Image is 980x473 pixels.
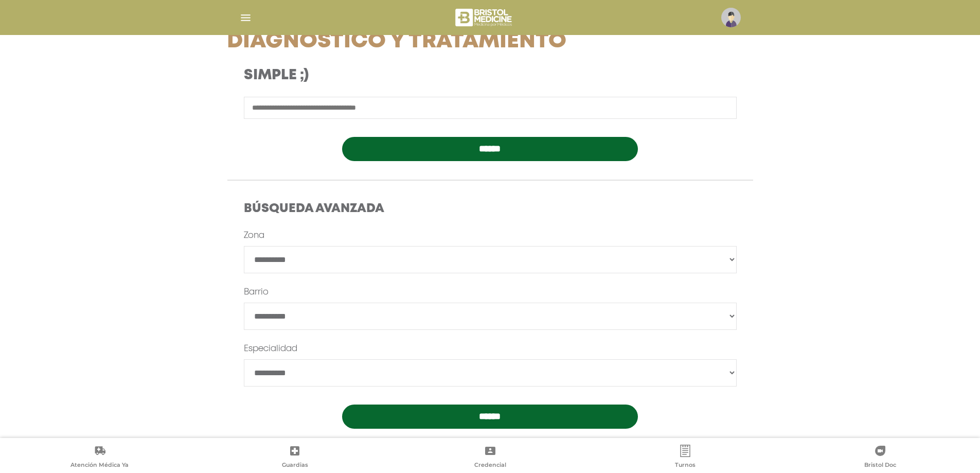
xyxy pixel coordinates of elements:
[244,67,556,84] h3: Simple ;)
[587,445,782,471] a: Turnos
[244,230,264,242] label: Zona
[2,445,197,471] a: Atención Médica Ya
[675,461,696,470] span: Turnos
[474,461,506,470] span: Credencial
[244,202,737,217] h4: Búsqueda Avanzada
[197,445,392,471] a: Guardias
[721,8,741,27] img: profile-placeholder.svg
[393,445,587,471] a: Credencial
[244,343,297,355] label: Especialidad
[70,461,129,470] span: Atención Médica Ya
[244,286,269,299] label: Barrio
[783,445,978,471] a: Bristol Doc
[239,11,252,24] img: Cober_menu-lines-white.svg
[227,29,573,55] h1: Diagnóstico y Tratamiento
[864,461,896,470] span: Bristol Doc
[454,5,515,30] img: bristol-medicine-blanco.png
[282,461,308,470] span: Guardias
